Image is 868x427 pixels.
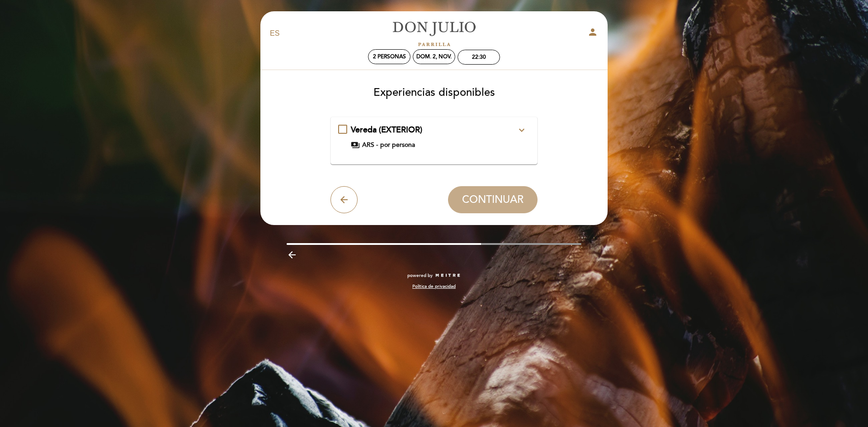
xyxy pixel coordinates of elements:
[407,272,461,279] a: powered by
[416,53,452,60] div: dom. 2, nov.
[448,186,538,213] button: CONTINUAR
[373,53,406,60] span: 2 personas
[516,125,527,136] i: expand_more
[338,124,530,150] md-checkbox: Vereda (EXTERIOR) expand_less Usted esta seleccionando una mesas en la vereda (EXTERIOR) con told...
[287,249,297,260] i: arrow_backward
[514,124,530,136] button: expand_more
[380,141,415,150] span: por persona
[412,283,456,290] a: Política de privacidad
[587,27,598,41] button: person
[351,125,422,135] span: Vereda (EXTERIOR)
[407,272,433,279] span: powered by
[351,141,360,150] span: payments
[362,141,378,150] span: ARS -
[330,186,358,213] button: arrow_back
[462,193,524,206] span: CONTINUAR
[339,194,349,205] i: arrow_back
[587,27,598,38] i: person
[373,86,495,99] span: Experiencias disponibles
[435,273,461,278] img: MEITRE
[472,54,486,61] div: 22:30
[377,21,491,46] a: [PERSON_NAME]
